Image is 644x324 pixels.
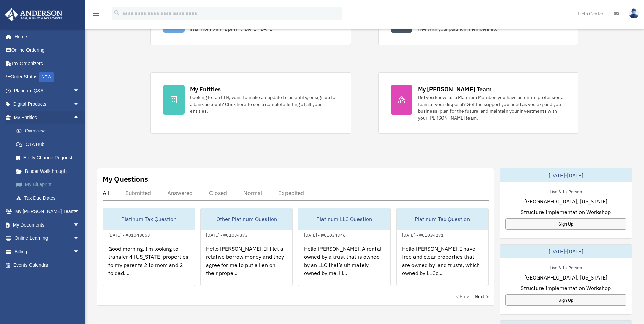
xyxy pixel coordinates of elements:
[396,208,489,286] a: Platinum Tax Question[DATE] - #01034271Hello [PERSON_NAME], I have free and clear properties that...
[190,94,338,114] div: Looking for an EIN, want to make an update to an entity, or sign up for a bank account? Click her...
[397,208,488,230] div: Platinum Tax Question
[500,245,632,258] div: [DATE]-[DATE]
[10,138,90,151] a: CTA Hub
[475,293,489,300] a: Next >
[397,231,449,238] div: [DATE] - #01034271
[73,218,87,232] span: arrow_drop_down
[5,232,90,245] a: Online Learningarrow_drop_down
[418,85,492,93] div: My [PERSON_NAME] Team
[103,174,148,184] div: My Questions
[200,208,293,286] a: Other Platinum Question[DATE] - #01034373Hello [PERSON_NAME], If I let a relative borrow money an...
[103,208,195,286] a: Platinum Tax Question[DATE] - #01048053Good morning, I’m looking to transfer 4 [US_STATE] propert...
[500,168,632,182] div: [DATE]-[DATE]
[5,70,90,84] a: Order StatusNEW
[5,97,90,111] a: Digital Productsarrow_drop_down
[92,10,100,18] i: menu
[505,218,626,230] a: Sign Up
[73,245,87,259] span: arrow_drop_down
[150,72,351,134] a: My Entities Looking for an EIN, want to make an update to an entity, or sign up for a bank accoun...
[5,111,90,124] a: My Entitiesarrow_drop_up
[190,85,221,93] div: My Entities
[505,294,626,306] a: Sign Up
[5,30,87,43] a: Home
[103,190,109,196] div: All
[5,205,90,218] a: My [PERSON_NAME] Teamarrow_drop_down
[629,8,639,18] img: User Pic
[524,197,607,205] span: [GEOGRAPHIC_DATA], [US_STATE]
[10,124,90,138] a: Overview
[5,84,90,97] a: Platinum Q&Aarrow_drop_down
[3,8,65,21] img: Anderson Advisors Platinum Portal
[201,231,253,238] div: [DATE] - #01034373
[113,9,121,17] i: search
[73,232,87,246] span: arrow_drop_down
[544,264,587,271] div: Live & In-Person
[5,43,90,57] a: Online Ordering
[397,239,488,292] div: Hello [PERSON_NAME], I have free and clear properties that are owned by land trusts, which owned ...
[73,111,87,125] span: arrow_drop_up
[201,239,292,292] div: Hello [PERSON_NAME], If I let a relative borrow money and they agree for me to put a lien on thei...
[10,151,90,165] a: Entity Change Request
[243,190,262,196] div: Normal
[103,208,195,230] div: Platinum Tax Question
[10,178,90,192] a: My Blueprint
[418,94,566,121] div: Did you know, as a Platinum Member, you have an entire professional team at your disposal? Get th...
[73,97,87,111] span: arrow_drop_down
[73,84,87,98] span: arrow_drop_down
[103,231,155,238] div: [DATE] - #01048053
[39,72,54,82] div: NEW
[103,239,195,292] div: Good morning, I’m looking to transfer 4 [US_STATE] properties to my parents 2 to mom and 2 to dad...
[521,284,611,292] span: Structure Implementation Workshop
[5,258,90,272] a: Events Calendar
[10,164,90,178] a: Binder Walkthrough
[544,187,587,195] div: Live & In-Person
[125,190,151,196] div: Submitted
[209,190,227,196] div: Closed
[278,190,304,196] div: Expedited
[298,208,390,286] a: Platinum LLC Question[DATE] - #01034346Hello [PERSON_NAME], A rental owned by a trust that is own...
[73,205,87,219] span: arrow_drop_down
[524,273,607,282] span: [GEOGRAPHIC_DATA], [US_STATE]
[378,72,579,134] a: My [PERSON_NAME] Team Did you know, as a Platinum Member, you have an entire professional team at...
[5,57,90,70] a: Tax Organizers
[298,208,390,230] div: Platinum LLC Question
[167,190,193,196] div: Answered
[201,208,292,230] div: Other Platinum Question
[298,239,390,292] div: Hello [PERSON_NAME], A rental owned by a trust that is owned by an LLC that’s ultimately owned by...
[298,231,351,238] div: [DATE] - #01034346
[92,12,100,18] a: menu
[5,218,90,232] a: My Documentsarrow_drop_down
[5,245,90,258] a: Billingarrow_drop_down
[10,191,90,205] a: Tax Due Dates
[521,208,611,216] span: Structure Implementation Workshop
